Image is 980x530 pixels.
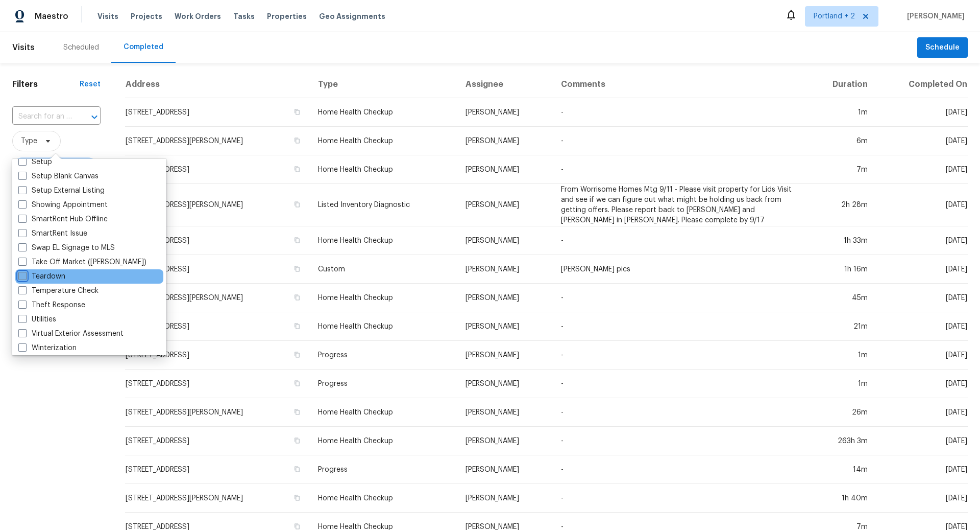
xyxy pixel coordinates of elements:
[553,255,805,284] td: [PERSON_NAME] pics
[310,312,457,341] td: Home Health Checkup
[18,157,52,167] label: Setup
[876,98,968,127] td: [DATE]
[12,109,72,125] input: Search for an address...
[457,484,553,513] td: [PERSON_NAME]
[292,465,302,474] button: Copy Address
[457,255,553,284] td: [PERSON_NAME]
[292,264,302,273] button: Copy Address
[457,427,553,455] td: [PERSON_NAME]
[805,312,876,341] td: 21m
[21,136,37,146] span: Type
[805,398,876,427] td: 26m
[876,255,968,284] td: [DATE]
[125,398,310,427] td: [STREET_ADDRESS][PERSON_NAME]
[125,312,310,341] td: [STREET_ADDRESS]
[125,98,310,127] td: [STREET_ADDRESS]
[125,484,310,513] td: [STREET_ADDRESS][PERSON_NAME]
[553,484,805,513] td: -
[131,11,162,21] span: Projects
[925,41,960,54] span: Schedule
[876,312,968,341] td: [DATE]
[310,226,457,255] td: Home Health Checkup
[805,226,876,255] td: 1h 33m
[553,127,805,155] td: -
[125,341,310,370] td: [STREET_ADDRESS]
[267,11,307,21] span: Properties
[876,341,968,370] td: [DATE]
[18,214,108,224] label: SmartRent Hub Offline
[310,155,457,184] td: Home Health Checkup
[814,11,855,21] span: Portland + 2
[12,79,80,89] h1: Filters
[124,42,163,52] div: Completed
[292,165,302,174] button: Copy Address
[876,71,968,98] th: Completed On
[310,184,457,226] td: Listed Inventory Diagnostic
[233,13,255,20] span: Tasks
[805,155,876,184] td: 7m
[292,200,302,209] button: Copy Address
[310,284,457,312] td: Home Health Checkup
[457,226,553,255] td: [PERSON_NAME]
[18,314,56,325] label: Utilities
[876,370,968,398] td: [DATE]
[805,127,876,155] td: 6m
[125,255,310,284] td: [STREET_ADDRESS]
[292,136,302,145] button: Copy Address
[805,484,876,513] td: 1h 40m
[292,350,302,359] button: Copy Address
[805,71,876,98] th: Duration
[876,226,968,255] td: [DATE]
[35,11,68,21] span: Maestro
[292,493,302,502] button: Copy Address
[805,341,876,370] td: 1m
[310,370,457,398] td: Progress
[87,110,102,124] button: Open
[18,329,124,339] label: Virtual Exterior Assessment
[903,11,965,21] span: [PERSON_NAME]
[553,341,805,370] td: -
[18,228,87,239] label: SmartRent Issue
[125,455,310,484] td: [STREET_ADDRESS]
[457,312,553,341] td: [PERSON_NAME]
[292,379,302,388] button: Copy Address
[457,455,553,484] td: [PERSON_NAME]
[310,255,457,284] td: Custom
[310,98,457,127] td: Home Health Checkup
[310,398,457,427] td: Home Health Checkup
[12,36,35,59] span: Visits
[805,98,876,127] td: 1m
[18,300,85,310] label: Theft Response
[292,236,302,245] button: Copy Address
[553,155,805,184] td: -
[292,107,302,117] button: Copy Address
[457,370,553,398] td: [PERSON_NAME]
[97,11,118,21] span: Visits
[553,184,805,226] td: From Worrisome Homes Mtg 9/11 - Please visit property for Lids Visit and see if we can figure out...
[292,407,302,417] button: Copy Address
[310,71,457,98] th: Type
[876,427,968,455] td: [DATE]
[18,171,99,181] label: Setup Blank Canvas
[292,436,302,445] button: Copy Address
[310,455,457,484] td: Progress
[553,226,805,255] td: -
[18,200,108,210] label: Showing Appointment
[310,127,457,155] td: Home Health Checkup
[63,42,99,53] div: Scheduled
[175,11,221,21] span: Work Orders
[310,341,457,370] td: Progress
[457,284,553,312] td: [PERSON_NAME]
[805,284,876,312] td: 45m
[18,271,65,282] label: Teardown
[457,127,553,155] td: [PERSON_NAME]
[553,284,805,312] td: -
[125,184,310,226] td: [STREET_ADDRESS][PERSON_NAME]
[125,370,310,398] td: [STREET_ADDRESS]
[553,98,805,127] td: -
[457,71,553,98] th: Assignee
[553,370,805,398] td: -
[292,321,302,331] button: Copy Address
[125,127,310,155] td: [STREET_ADDRESS][PERSON_NAME]
[457,98,553,127] td: [PERSON_NAME]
